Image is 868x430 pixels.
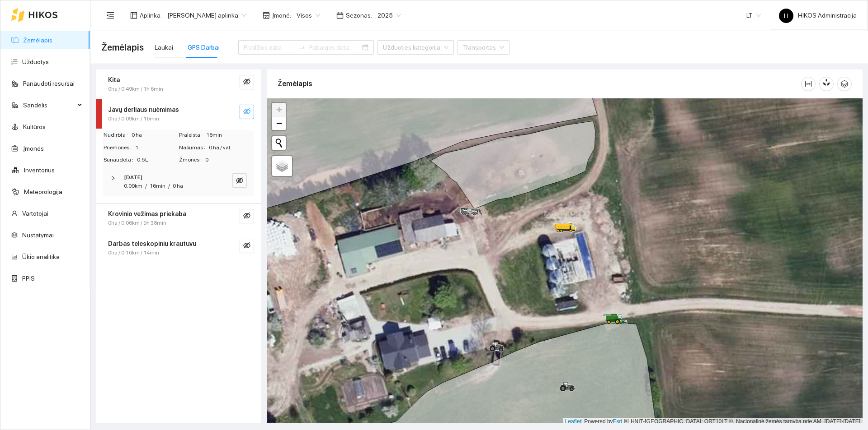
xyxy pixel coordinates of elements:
[232,173,247,188] button: eye-invisible
[188,42,220,52] div: GPS Darbai
[130,12,137,19] span: layout
[179,156,205,164] span: Žmonės
[746,9,761,22] span: LT
[108,85,163,93] span: 0ha / 0.49km / 1h 6min
[240,209,254,223] button: eye-invisible
[240,75,254,89] button: eye-invisible
[240,105,254,119] button: eye-invisible
[276,104,282,115] span: +
[173,183,183,189] span: 0 ha
[801,77,816,91] button: column-width
[96,203,261,233] div: Krovinio vežimas priekaba0ha / 0.06km / 9h 38mineye-invisible
[106,11,114,19] span: menu-fold
[240,239,254,253] button: eye-invisible
[377,9,401,22] span: 2025
[22,253,60,260] a: Ūkio analitika
[23,145,44,152] a: Įmonės
[137,156,178,164] span: 0.5L
[624,418,625,425] span: |
[101,6,119,24] button: menu-fold
[179,131,206,139] span: Praleista
[108,210,186,217] strong: Krovinio vežimas priekaba
[23,37,52,44] a: Žemėlapis
[124,174,142,180] strong: [DATE]
[108,115,159,123] span: 0ha / 0.09km / 16min
[784,9,788,23] span: H
[103,168,254,196] div: [DATE]0.09km/16min/0 haeye-invisible
[167,9,246,22] span: Donato Klimkevičiaus aplinka
[336,12,344,19] span: calendar
[276,117,282,129] span: −
[108,219,166,227] span: 0ha / 0.06km / 9h 38min
[150,183,165,189] span: 16min
[23,123,46,130] a: Kultūros
[272,116,286,130] a: Zoom out
[779,12,857,19] span: HIKOS Administracija
[298,44,306,51] span: swap-right
[23,80,75,87] a: Panaudoti resursai
[101,40,144,55] span: Žemėlapis
[309,42,360,52] input: Pabaigos data
[278,71,801,97] div: Žemėlapis
[23,96,75,114] span: Sandėlis
[22,231,54,239] a: Nustatymai
[108,240,196,247] strong: Darbas teleskopiniu krautuvu
[132,131,178,139] span: 0 ha
[346,10,372,20] span: Sezonas :
[24,188,62,195] a: Meteorologija
[135,143,178,152] span: 1
[22,58,49,65] a: Užduotys
[802,80,815,88] span: column-width
[244,42,295,52] input: Pradžios data
[96,233,261,263] div: Darbas teleskopiniu krautuvu0ha / 0.16km / 14mineye-invisible
[104,143,135,152] span: Priemonės
[236,177,243,185] span: eye-invisible
[243,108,250,116] span: eye-invisible
[108,106,179,113] strong: Javų derliaus nuėmimas
[243,242,250,250] span: eye-invisible
[298,44,306,51] span: to
[243,78,250,87] span: eye-invisible
[108,76,120,83] strong: Kita
[110,176,116,181] span: right
[168,183,170,189] span: /
[206,131,254,139] span: 16min
[145,183,147,189] span: /
[96,69,261,99] div: Kita0ha / 0.49km / 1h 6mineye-invisible
[243,212,250,221] span: eye-invisible
[104,156,137,164] span: Sunaudota
[155,42,173,52] div: Laukai
[563,418,863,425] div: | Powered by © HNIT-[GEOGRAPHIC_DATA]; ORT10LT ©, Nacionalinė žemės tarnyba prie AM, [DATE]-[DATE]
[272,10,291,20] span: Įmonė :
[272,136,286,150] button: Initiate a new search
[613,418,623,425] a: Esri
[24,166,55,174] a: Inventorius
[209,143,254,152] span: 0 ha / val.
[108,249,159,257] span: 0ha / 0.16km / 14min
[22,275,35,282] a: PPIS
[272,103,286,116] a: Zoom in
[140,10,162,20] span: Aplinka :
[297,9,320,22] span: Visos
[22,210,48,217] a: Vartotojai
[96,99,261,129] div: Javų derliaus nuėmimas0ha / 0.09km / 16mineye-invisible
[272,156,292,176] a: Layers
[124,183,142,189] span: 0.09km
[565,418,581,425] a: Leaflet
[179,143,209,152] span: Našumas
[104,131,132,139] span: Nudirbta
[263,12,270,19] span: shop
[205,156,254,164] span: 0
